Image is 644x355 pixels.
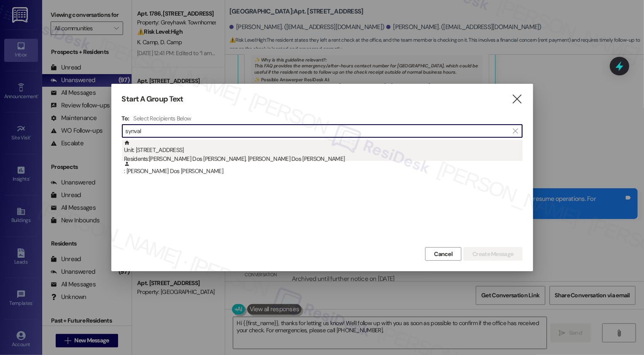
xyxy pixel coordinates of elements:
[425,247,461,261] button: Cancel
[434,250,453,259] span: Cancel
[122,140,523,161] div: Unit: [STREET_ADDRESS]Residents:[PERSON_NAME] Dos [PERSON_NAME], [PERSON_NAME] Dos [PERSON_NAME]
[124,140,523,164] div: Unit: [STREET_ADDRESS]
[124,161,523,176] div: : [PERSON_NAME] Dos [PERSON_NAME]
[122,94,183,104] h3: Start A Group Text
[463,247,522,261] button: Create Message
[513,128,517,134] i: 
[122,115,129,122] h3: To:
[509,125,522,137] button: Clear text
[126,125,509,137] input: Search for any contact or apartment
[472,250,513,259] span: Create Message
[124,155,523,163] div: Residents: [PERSON_NAME] Dos [PERSON_NAME], [PERSON_NAME] Dos [PERSON_NAME]
[511,95,523,104] i: 
[122,161,523,182] div: : [PERSON_NAME] Dos [PERSON_NAME]
[133,115,191,122] h4: Select Recipients Below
